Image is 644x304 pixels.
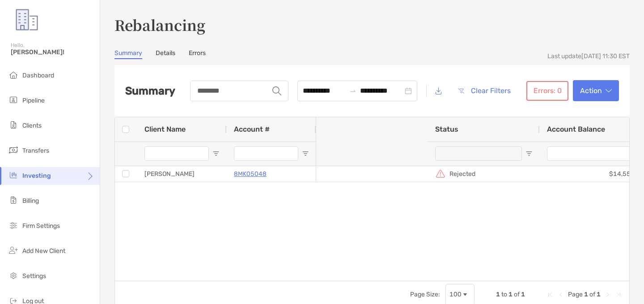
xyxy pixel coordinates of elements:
[8,220,19,231] img: firm-settings icon
[508,291,513,298] span: 1
[114,14,630,35] h3: Rebalancing
[22,122,42,129] span: Clients
[8,94,19,105] img: pipeline icon
[234,168,267,180] a: 8MK05048
[496,291,500,298] span: 1
[573,80,619,101] button: Actionarrow
[547,52,630,60] div: Last update [DATE] 11:30 EST
[557,291,564,298] div: Previous Page
[8,69,19,80] img: dashboard icon
[589,291,595,298] span: of
[449,168,475,180] p: Rejected
[22,197,39,205] span: Billing
[604,291,611,298] div: Next Page
[501,291,507,298] span: to
[8,245,19,256] img: add_new_client icon
[547,291,554,298] div: First Page
[615,291,622,298] div: Last Page
[212,150,220,157] button: Open Filter Menu
[156,49,175,59] a: Details
[568,291,583,298] span: Page
[11,48,94,56] span: [PERSON_NAME]!
[8,120,19,130] img: clients icon
[114,49,142,59] a: Summary
[302,150,309,157] button: Open Filter Menu
[514,291,520,298] span: of
[22,247,65,255] span: Add New Client
[22,272,46,280] span: Settings
[606,89,612,93] img: arrow
[521,291,525,298] span: 1
[349,87,356,94] span: to
[8,145,19,155] img: transfers icon
[22,222,60,230] span: Firm Settings
[8,270,19,281] img: settings icon
[435,125,458,133] span: Status
[8,195,19,206] img: billing icon
[458,88,464,94] img: button icon
[11,4,43,36] img: Zoe Logo
[526,81,568,101] button: Errors: 0
[435,168,446,179] img: icon status
[547,125,605,133] span: Account Balance
[144,146,209,161] input: Client Name Filter Input
[234,146,298,161] input: Account # Filter Input
[547,146,634,161] input: Account Balance Filter Input
[8,170,19,180] img: investing icon
[449,291,462,298] div: 100
[22,97,45,104] span: Pipeline
[451,81,517,101] button: Clear Filters
[137,166,227,182] div: [PERSON_NAME]
[144,125,186,133] span: Client Name
[125,85,175,97] h2: Summary
[597,291,601,298] span: 1
[189,49,206,59] a: Errors
[22,72,54,79] span: Dashboard
[22,147,49,154] span: Transfers
[234,125,270,133] span: Account #
[525,150,533,157] button: Open Filter Menu
[349,87,356,94] span: swap-right
[584,291,588,298] span: 1
[22,172,51,180] span: Investing
[410,291,440,298] div: Page Size:
[272,86,281,95] img: input icon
